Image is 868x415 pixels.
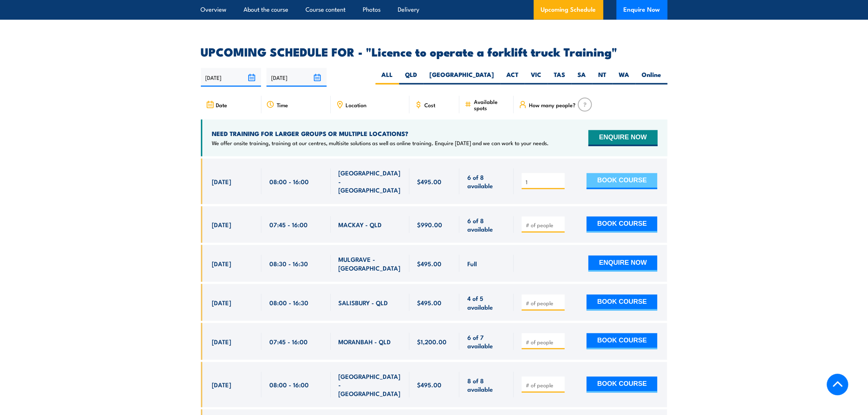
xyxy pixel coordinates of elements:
button: ENQUIRE NOW [588,256,657,272]
span: Location [346,102,367,108]
button: BOOK COURSE [587,295,657,311]
span: [DATE] [212,177,231,186]
span: $495.00 [417,380,442,389]
span: Available spots [474,98,509,111]
label: QLD [399,70,424,85]
label: ACT [501,70,525,85]
label: [GEOGRAPHIC_DATA] [424,70,501,85]
label: VIC [525,70,548,85]
span: Full [467,259,477,268]
button: ENQUIRE NOW [588,130,657,146]
span: 6 of 7 available [467,333,506,350]
label: Online [636,70,667,85]
span: 08:00 - 16:30 [269,298,308,307]
h2: UPCOMING SCHEDULE FOR - "Licence to operate a forklift truck Training" [201,46,667,57]
span: SALISBURY - QLD [339,298,388,307]
span: [GEOGRAPHIC_DATA] - [GEOGRAPHIC_DATA] [339,372,401,397]
span: [DATE] [212,380,231,389]
span: 07:45 - 16:00 [269,220,308,229]
h4: NEED TRAINING FOR LARGER GROUPS OR MULTIPLE LOCATIONS? [212,129,549,137]
input: # of people [526,338,562,346]
span: $990.00 [417,220,443,229]
input: # of people [526,299,562,307]
span: [DATE] [212,259,231,268]
span: [DATE] [212,337,231,346]
span: 6 of 8 available [467,216,506,233]
span: How many people? [529,102,576,108]
span: 8 of 8 available [467,376,506,393]
span: $1,200.00 [417,337,447,346]
label: ALL [375,70,399,85]
span: 4 of 5 available [467,294,506,311]
input: # of people [526,221,562,229]
span: $495.00 [417,259,442,268]
input: # of people [526,178,562,186]
input: From date [201,68,261,87]
span: $495.00 [417,298,442,307]
span: 08:00 - 16:00 [269,177,309,186]
span: [DATE] [212,298,231,307]
span: Cost [425,102,436,108]
span: [DATE] [212,220,231,229]
label: NT [592,70,613,85]
span: Time [277,102,288,108]
button: BOOK COURSE [587,217,657,233]
button: BOOK COURSE [587,377,657,393]
button: BOOK COURSE [587,333,657,349]
label: SA [572,70,592,85]
span: [GEOGRAPHIC_DATA] - [GEOGRAPHIC_DATA] [339,168,401,194]
span: $495.00 [417,177,442,186]
p: We offer onsite training, training at our centres, multisite solutions as well as online training... [212,139,549,147]
label: WA [613,70,636,85]
span: MORANBAH - QLD [339,337,391,346]
button: BOOK COURSE [587,173,657,189]
span: MULGRAVE - [GEOGRAPHIC_DATA] [339,255,401,272]
span: 6 of 8 available [467,173,506,190]
label: TAS [548,70,572,85]
span: MACKAY - QLD [339,220,382,229]
input: To date [266,68,327,87]
span: 08:30 - 16:30 [269,259,308,268]
span: 08:00 - 16:00 [269,380,309,389]
span: 07:45 - 16:00 [269,337,308,346]
span: Date [216,102,227,108]
input: # of people [526,381,562,389]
